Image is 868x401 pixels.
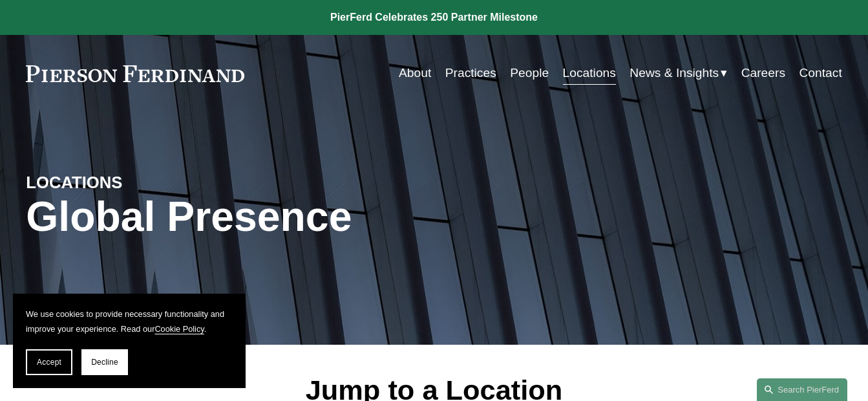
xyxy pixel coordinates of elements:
[741,61,785,85] a: Careers
[37,358,61,367] span: Accept
[563,61,616,85] a: Locations
[13,294,246,388] section: Cookie banner
[26,349,72,375] button: Accept
[91,358,118,367] span: Decline
[154,324,204,334] a: Cookie Policy
[510,61,549,85] a: People
[26,193,570,241] h1: Global Presence
[81,349,128,375] button: Decline
[757,378,847,401] a: Search this site
[799,61,842,85] a: Contact
[630,62,719,85] span: News & Insights
[630,61,727,85] a: folder dropdown
[399,61,431,85] a: About
[26,172,230,193] h4: LOCATIONS
[445,61,496,85] a: Practices
[26,307,233,336] p: We use cookies to provide necessary functionality and improve your experience. Read our .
